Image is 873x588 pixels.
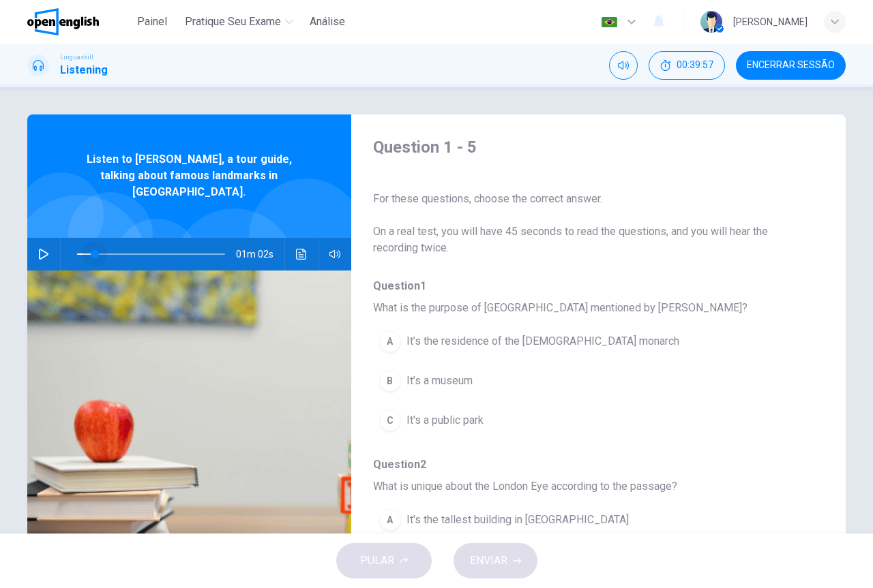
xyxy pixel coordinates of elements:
[379,370,401,392] div: B
[609,51,638,80] div: Silenciar
[736,51,846,80] button: Encerrar Sessão
[733,14,808,30] div: [PERSON_NAME]
[379,509,401,531] div: A
[185,14,281,30] span: Pratique seu exame
[649,51,725,80] div: Esconder
[373,503,753,537] button: AIt's the tallest building in [GEOGRAPHIC_DATA]
[373,300,802,316] span: What is the purpose of [GEOGRAPHIC_DATA] mentioned by [PERSON_NAME]?
[291,238,312,270] button: Clique para ver a transcrição do áudio
[406,512,629,528] span: It's the tallest building in [GEOGRAPHIC_DATA]
[373,324,753,358] button: AIt’s the residence of the [DEMOGRAPHIC_DATA] monarch
[406,333,679,350] span: It’s the residence of the [DEMOGRAPHIC_DATA] monarch
[373,136,802,158] h4: Question 1 - 5
[373,278,802,294] span: Question 1
[130,10,174,34] button: Painel
[72,151,307,200] span: Listen to [PERSON_NAME], a tour guide, talking about famous landmarks in [GEOGRAPHIC_DATA].
[60,62,108,78] h1: Listening
[27,8,130,35] a: OpenEnglish logo
[373,191,802,207] span: For these questions, choose the correct answer.
[179,10,299,34] button: Pratique seu exame
[379,330,401,352] div: A
[27,8,99,35] img: OpenEnglish logo
[373,478,802,495] span: What is unique about the London Eye according to the passage?
[700,11,722,33] img: Profile picture
[373,403,753,437] button: CIt's a public park
[137,14,167,30] span: Painel
[373,457,802,473] span: Question 2
[27,270,351,588] img: Listen to Sarah, a tour guide, talking about famous landmarks in London.
[373,364,753,398] button: BIt’s a museum
[379,409,401,431] div: C
[304,10,351,34] button: Análise
[747,60,835,71] span: Encerrar Sessão
[677,60,713,71] span: 00:39:57
[310,14,345,30] span: Análise
[236,238,284,270] span: 01m 02s
[406,373,473,389] span: It’s a museum
[60,52,93,62] span: Linguaskill
[601,17,618,27] img: pt
[649,51,725,80] button: 00:39:57
[406,412,484,429] span: It's a public park
[373,223,802,256] span: On a real test, you will have 45 seconds to read the questions, and you will hear the recording t...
